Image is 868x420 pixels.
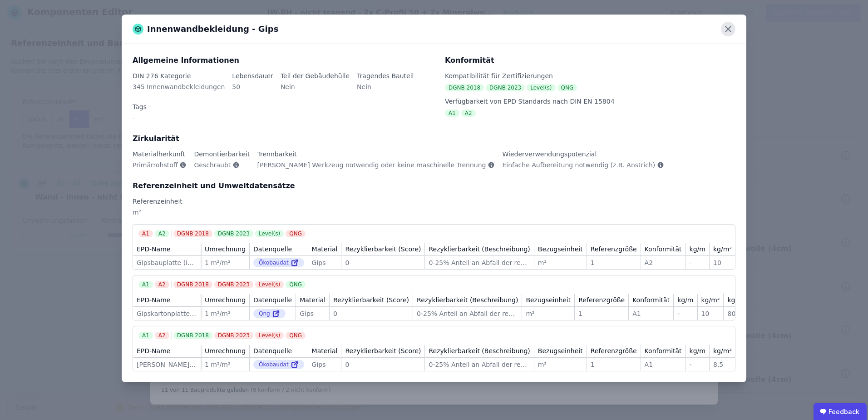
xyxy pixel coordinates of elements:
div: Datenquelle [253,295,292,305]
div: Datenquelle [253,245,292,254]
div: m² [538,258,583,267]
div: 345 Innenwandbekleidungen [133,82,225,99]
div: QNG [286,230,306,237]
div: Tags [133,102,147,111]
div: 0-25% Anteil an Abfall der recycled wird [417,309,518,318]
div: Material [312,346,338,355]
div: 1 m²/m² [205,258,246,267]
div: 0-25% Anteil an Abfall der recycled wird [429,258,530,267]
div: Gips [300,309,325,318]
div: 1 [578,309,625,318]
div: Rezyklierbarkeit (Beschreibung) [429,245,530,254]
div: DGNB 2018 [173,281,212,288]
div: Nein [357,82,414,99]
div: A1 [138,230,153,237]
div: 8.5 [713,360,732,369]
div: kg/m² [713,346,732,355]
div: DIN 276 Kategorie [133,71,225,80]
div: Datenquelle [253,346,292,355]
div: Referenzgröße [578,295,625,305]
div: Level(s) [255,332,284,339]
span: Einfache Aufbereitung notwendig (z.B. Anstrich) [502,160,655,170]
div: Umrechnung [205,346,246,355]
div: 10 [713,258,732,267]
div: [PERSON_NAME] Gipskartonplatten GKB Bauplatte und GKBI Bauplatte imprägniert 12,5 mm [137,360,197,369]
div: A1 [138,332,153,339]
div: kg/m² [701,295,720,305]
div: Gips [312,258,338,267]
div: Umrechnung [205,295,246,305]
div: 1 m²/m² [205,360,246,369]
span: Geschraubt [194,160,231,170]
div: Teil der Gebäudehülle [281,71,350,80]
div: QNG [286,281,306,288]
div: 50 [232,82,273,99]
div: kg/m³ [727,295,746,305]
div: kg/m [677,295,693,305]
div: - [677,309,693,318]
div: 0 [333,309,409,318]
div: Level(s) [527,84,555,91]
div: A2 [461,110,476,117]
div: A1 [445,110,459,117]
div: DGNB 2023 [486,84,525,91]
div: 1 [591,360,637,369]
div: A2 [155,281,169,288]
div: Innenwandbekleidung - Gips [133,23,278,35]
div: EPD-Name [137,245,170,254]
div: Level(s) [255,230,284,237]
div: 0-25% Anteil an Abfall der recycled wird [429,360,530,369]
div: 1 [591,258,637,267]
div: m² [538,360,583,369]
div: m² [133,208,735,224]
div: Qng [253,309,286,318]
div: Ökobaudat [253,258,304,267]
div: Demontierbarkeit [194,150,250,159]
div: - [690,360,705,369]
div: kg/m [690,346,705,355]
div: Rezyklierbarkeit (Score) [345,346,421,355]
div: 0 [345,258,421,267]
div: Kompatibilität für Zertifizierungen [445,71,735,80]
div: Rezyklierbarkeit (Score) [333,295,409,305]
div: 800 [727,309,746,318]
div: Level(s) [255,281,284,288]
div: Gipsbauplatte (imprägniert, 12,5mm) [137,258,197,267]
div: Verfügbarkeit von EPD Standards nach DIN EN 15804 [445,97,735,106]
div: - [133,113,147,130]
div: Lebensdauer [232,71,273,80]
div: Trennbarkeit [257,150,495,159]
div: DGNB 2023 [214,281,253,288]
div: Materialherkunft [133,150,187,159]
div: Konformität [632,295,670,305]
div: 1 m²/m² [205,309,246,318]
div: DGNB 2018 [445,84,484,91]
div: Referenzeinheit und Umweltdatensätze [133,180,735,191]
span: Primärrohstoff [133,160,178,170]
div: DGNB 2023 [214,230,253,237]
div: Referenzgröße [591,346,637,355]
div: Zirkularität [133,133,735,144]
div: m² [526,309,571,318]
div: Gipskartonplatte (imprägniert) (Dicke 1,25 cm) [137,309,197,318]
div: DGNB 2018 [173,332,212,339]
div: Allgemeine Informationen [133,55,434,66]
div: Konformität [445,55,735,66]
div: - [690,258,705,267]
div: Referenzeinheit [133,197,735,206]
div: A1 [645,360,682,369]
div: A1 [632,309,670,318]
div: Konformität [645,245,682,254]
div: A1 [138,281,153,288]
div: Bezugseinheit [526,295,571,305]
div: DGNB 2023 [214,332,253,339]
div: Gips [312,360,338,369]
div: 0 [345,360,421,369]
div: QNG [557,84,577,91]
div: Tragendes Bauteil [357,71,414,80]
div: EPD-Name [137,346,170,355]
div: QNG [286,332,306,339]
div: Referenzgröße [591,245,637,254]
div: kg/m [690,245,705,254]
div: Konformität [645,346,682,355]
